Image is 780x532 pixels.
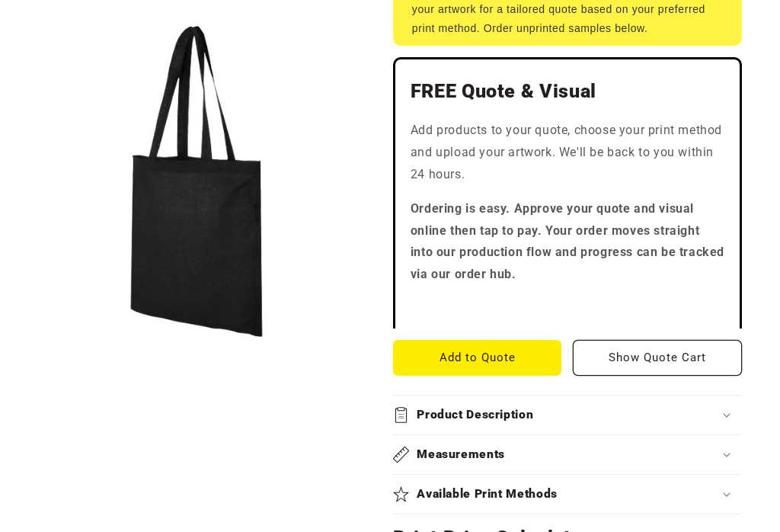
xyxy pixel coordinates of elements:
button: Add to Quote [393,340,562,376]
h2: Product Description [417,407,533,423]
p: Add products to your quote, choose your print method and upload your artwork. We'll be back to yo... [411,120,724,185]
summary: Available Print Methods [393,475,742,514]
iframe: Chat Widget [519,377,780,532]
strong: Ordering is easy. Approve your quote and visual online then tap to pay. Your order moves straight... [411,201,724,281]
h2: Available Print Methods [417,486,558,502]
h2: Measurements [417,447,505,463]
h2: FREE Quote & Visual [411,79,724,104]
summary: Product Description [393,396,742,434]
summary: Measurements [393,435,742,474]
media-gallery: Gallery Viewer [38,23,355,340]
iframe: Customer reviews powered by Trustpilot [411,298,724,313]
button: Show Quote Cart [573,340,742,376]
